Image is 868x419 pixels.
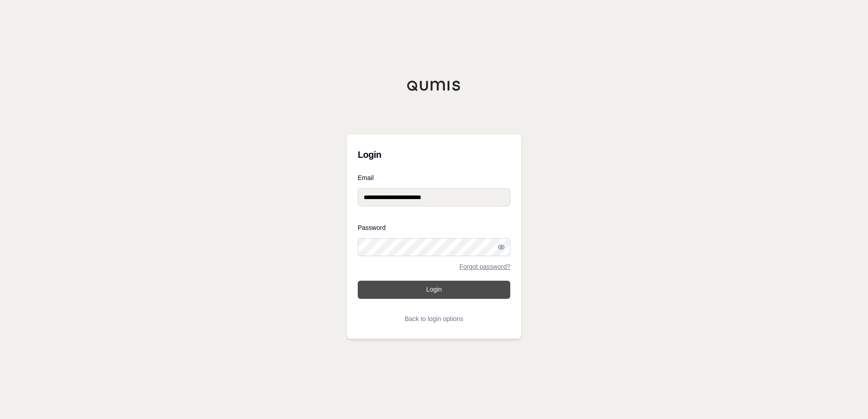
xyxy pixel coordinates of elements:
button: Back to login options [358,310,510,328]
button: Login [358,281,510,299]
img: Qumis [407,80,461,91]
a: Forgot password? [459,263,510,270]
label: Password [358,224,510,231]
label: Email [358,175,510,181]
h3: Login [358,146,510,164]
